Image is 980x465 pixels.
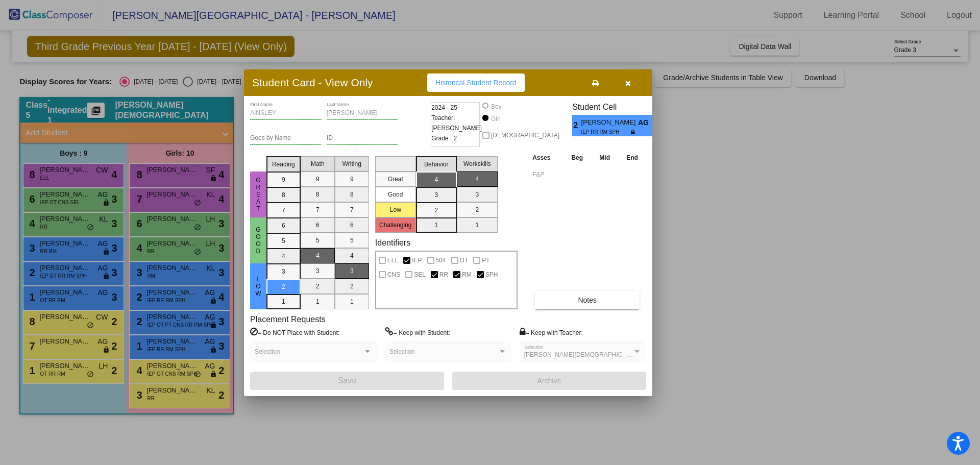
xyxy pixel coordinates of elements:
[375,238,410,248] label: Identifiers
[618,152,646,163] th: End
[250,372,444,390] button: Save
[462,268,472,281] span: RM
[532,167,560,182] input: assessment
[385,327,450,337] label: = Keep with Student:
[250,135,322,142] input: goes by name
[524,351,643,358] span: [PERSON_NAME][DEMOGRAPHIC_DATA]
[250,314,326,324] label: Placement Requests
[537,377,561,385] span: Archive
[452,372,646,390] button: Archive
[591,152,618,163] th: Mid
[431,113,482,133] span: Teacher: [PERSON_NAME]
[435,79,517,87] span: Historical Student Record
[460,254,469,266] span: OT
[254,276,263,297] span: Low
[491,114,501,124] div: Girl
[431,133,457,143] span: Grade : 2
[581,117,638,128] span: [PERSON_NAME]
[436,254,446,266] span: 504
[427,74,525,92] button: Historical Student Record
[578,296,597,304] span: Notes
[412,254,422,266] span: IEP
[431,103,457,113] span: 2024 - 25
[387,254,398,266] span: ELL
[530,152,563,163] th: Asses
[252,76,373,89] h3: Student Card - View Only
[572,119,581,132] span: 2
[638,117,652,128] span: AG
[482,254,489,266] span: PT
[414,268,426,281] span: SEL
[572,102,661,112] h3: Student Cell
[254,226,263,255] span: Good
[439,268,448,281] span: RR
[581,128,631,136] span: IEP RR RM SPH
[563,152,591,163] th: Beg
[491,102,502,111] div: Boy
[535,291,640,309] button: Notes
[520,327,583,337] label: = Keep with Teacher:
[250,327,339,337] label: = Do NOT Place with Student:
[485,268,498,281] span: SPH
[254,177,263,212] span: Great
[387,268,400,281] span: CNS
[491,129,559,141] span: [DEMOGRAPHIC_DATA]
[652,119,661,132] span: 4
[338,376,356,385] span: Save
